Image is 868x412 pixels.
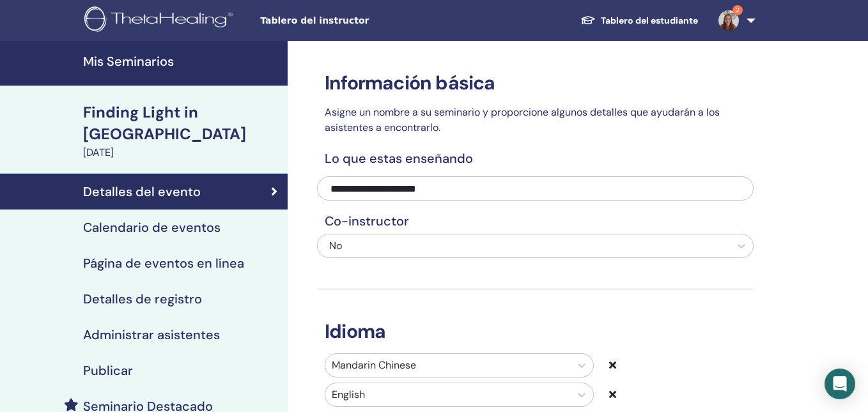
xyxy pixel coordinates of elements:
[317,320,754,343] h3: Idioma
[718,10,739,31] img: default.jpg
[260,14,452,27] span: Tablero del instructor
[732,5,743,15] span: 2
[83,363,133,378] h4: Publicar
[83,256,244,271] h4: Página de eventos en línea
[317,72,754,95] h3: Información básica
[580,15,596,26] img: graduation-cap-white.svg
[75,102,288,160] a: Finding Light in [GEOGRAPHIC_DATA][DATE]
[83,184,201,199] h4: Detalles del evento
[317,105,754,135] p: Asigne un nombre a su seminario y proporcione algunos detalles que ayudarán a los asistentes a en...
[83,291,202,307] h4: Detalles de registro
[83,220,221,235] h4: Calendario de eventos
[83,327,220,342] h4: Administrar asistentes
[83,54,280,69] h4: Mis Seminarios
[84,6,237,35] img: logo.png
[570,9,708,33] a: Tablero del estudiante
[329,239,342,252] span: No
[825,369,855,399] div: Open Intercom Messenger
[317,151,754,166] h4: Lo que estas enseñando
[317,213,754,229] h4: Co-instructor
[83,102,280,145] div: Finding Light in [GEOGRAPHIC_DATA]
[83,145,280,160] div: [DATE]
